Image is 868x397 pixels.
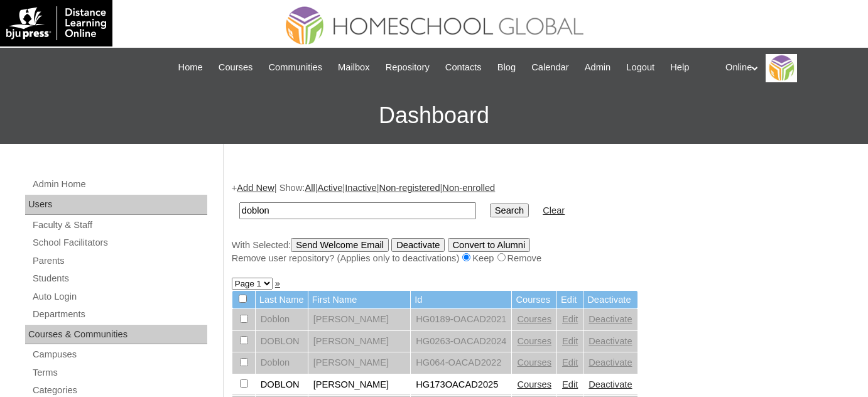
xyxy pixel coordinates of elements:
input: Send Welcome Email [291,238,389,252]
td: HG173OACAD2025 [411,374,511,396]
a: Courses [517,357,551,367]
a: All [305,183,315,193]
td: HG064-OACAD2022 [411,352,511,374]
a: Auto Login [31,289,207,305]
td: HG0189-OACAD2021 [411,309,511,330]
input: Convert to Alumni [448,238,531,252]
a: Edit [562,357,578,367]
td: Edit [557,291,583,309]
td: Id [411,291,511,309]
a: Deactivate [589,357,632,367]
td: Last Name [256,291,308,309]
td: [PERSON_NAME] [308,374,411,396]
img: logo-white.png [6,6,106,40]
a: Faculty & Staff [31,217,207,233]
span: Communities [268,60,322,75]
td: Doblon [256,352,308,374]
span: Calendar [531,60,568,75]
span: Mailbox [338,60,370,75]
span: Logout [626,60,654,75]
h3: Dashboard [6,87,862,144]
a: Clear [543,205,565,215]
div: Remove user repository? (Applies only to deactivations) Keep Remove [232,252,854,265]
a: » [275,278,280,288]
a: Calendar [525,60,575,75]
a: Deactivate [589,379,632,389]
a: Courses [517,336,551,346]
span: Help [670,60,689,75]
a: Non-registered [379,183,440,193]
a: Repository [379,60,436,75]
a: Home [172,60,209,75]
div: Users [25,195,207,215]
td: Deactivate [583,291,637,309]
a: Blog [491,60,522,75]
a: Add New [237,183,274,193]
td: DOBLON [256,374,308,396]
a: Admin Home [31,177,207,192]
td: [PERSON_NAME] [308,331,411,352]
a: Inactive [345,183,377,193]
a: Communities [262,60,328,75]
div: Courses & Communities [25,325,207,345]
a: Logout [620,60,661,75]
img: Online Academy [766,54,797,82]
a: Courses [517,379,551,389]
input: Search [490,204,529,217]
a: Deactivate [589,336,632,346]
span: Blog [497,60,516,75]
a: Admin [578,60,617,75]
a: Deactivate [589,314,632,324]
a: Contacts [439,60,488,75]
div: With Selected: [232,238,854,265]
div: Online [725,54,855,82]
a: Parents [31,253,207,269]
a: Edit [562,379,578,389]
input: Deactivate [391,238,445,252]
a: Campuses [31,347,207,362]
a: Help [664,60,695,75]
td: DOBLON [256,331,308,352]
span: Courses [219,60,253,75]
span: Admin [585,60,611,75]
td: Courses [512,291,556,309]
a: Departments [31,307,207,322]
a: Edit [562,314,578,324]
a: Mailbox [332,60,376,75]
a: Courses [212,60,259,75]
a: Non-enrolled [442,183,495,193]
a: Terms [31,365,207,381]
span: Home [178,60,203,75]
td: Doblon [256,309,308,330]
a: Courses [517,314,551,324]
div: + | Show: | | | | [232,182,854,264]
input: Search [239,202,476,219]
td: First Name [308,291,411,309]
span: Contacts [445,60,482,75]
span: Repository [386,60,430,75]
a: Students [31,271,207,286]
a: School Facilitators [31,235,207,251]
a: Edit [562,336,578,346]
td: [PERSON_NAME] [308,309,411,330]
a: Active [318,183,343,193]
td: HG0263-OACAD2024 [411,331,511,352]
td: [PERSON_NAME] [308,352,411,374]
